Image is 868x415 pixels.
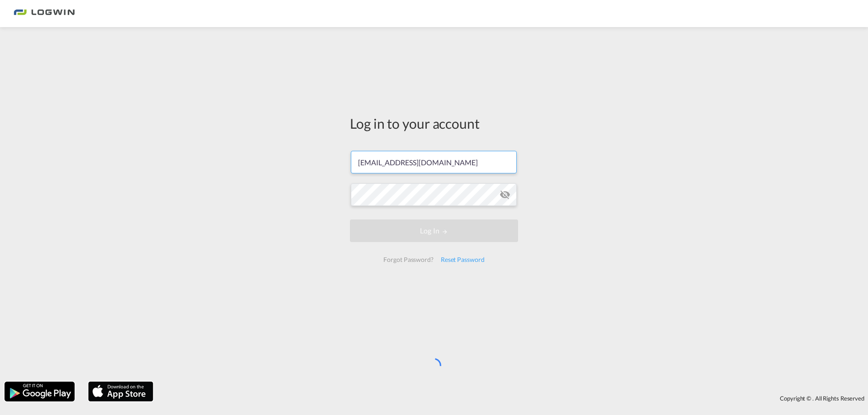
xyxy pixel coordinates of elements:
input: Enter email/phone number [351,151,517,173]
button: LOGIN [350,219,518,242]
img: 2761ae10d95411efa20a1f5e0282d2d7.png [14,4,75,24]
img: apple.png [87,381,154,402]
div: Log in to your account [350,114,518,133]
md-icon: icon-eye-off [500,189,510,200]
div: Forgot Password? [380,252,437,268]
div: Copyright © . All Rights Reserved [158,391,868,406]
div: Reset Password [437,252,488,268]
img: google.png [4,381,75,402]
